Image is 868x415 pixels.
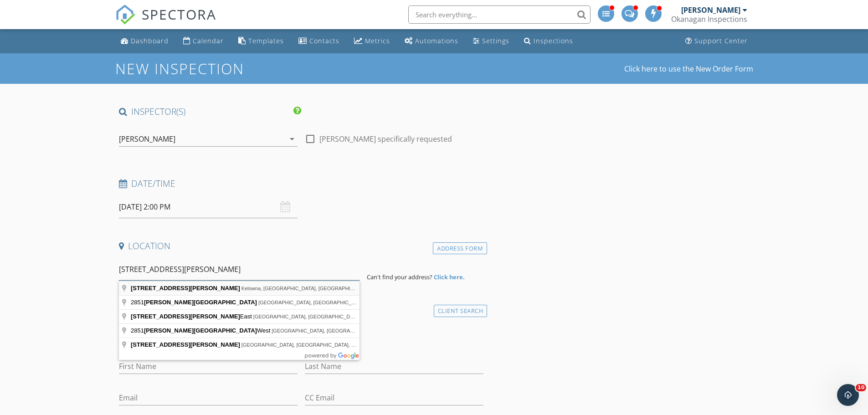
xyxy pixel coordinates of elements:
[694,36,748,45] div: Support Center
[131,341,240,348] span: [STREET_ADDRESS][PERSON_NAME]
[131,313,240,320] span: [STREET_ADDRESS][PERSON_NAME]
[482,36,509,45] div: Settings
[309,36,339,45] div: Contacts
[117,33,172,50] a: Dashboard
[624,65,753,72] a: Click here to use the New Order Form
[119,258,360,281] input: Address Search
[241,342,404,348] span: [GEOGRAPHIC_DATA], [GEOGRAPHIC_DATA], [GEOGRAPHIC_DATA]
[434,305,488,317] div: Client Search
[520,33,577,50] a: Inspections
[144,327,257,334] span: [PERSON_NAME][GEOGRAPHIC_DATA]
[180,33,227,50] a: Calendar
[241,286,370,291] span: Kelowna, [GEOGRAPHIC_DATA], [GEOGRAPHIC_DATA]
[469,33,513,50] a: Settings
[408,5,591,24] input: Search everything...
[119,135,175,143] div: [PERSON_NAME]
[235,33,288,50] a: Templates
[272,328,434,333] span: [GEOGRAPHIC_DATA], [GEOGRAPHIC_DATA], [GEOGRAPHIC_DATA]
[856,384,866,391] span: 10
[671,15,747,24] div: Okanagan Inspections
[837,384,859,406] iframe: Intercom live chat
[115,61,317,77] h1: New Inspection
[415,36,458,45] div: Automations
[131,36,169,45] div: Dashboard
[144,299,257,306] span: [PERSON_NAME][GEOGRAPHIC_DATA]
[365,36,390,45] div: Metrics
[295,33,343,50] a: Contacts
[115,12,216,31] a: SPECTORA
[193,36,224,45] div: Calendar
[119,106,301,118] h4: INSPECTOR(S)
[434,273,465,281] strong: Click here.
[131,299,258,306] span: 2851
[253,314,416,319] span: [GEOGRAPHIC_DATA], [GEOGRAPHIC_DATA], [GEOGRAPHIC_DATA]
[248,36,284,45] div: Templates
[131,327,272,334] span: 2851 West
[319,134,452,143] label: [PERSON_NAME] specifically requested
[131,285,240,292] span: [STREET_ADDRESS][PERSON_NAME]
[119,178,484,190] h4: Date/Time
[287,133,298,144] i: arrow_drop_down
[681,5,740,15] div: [PERSON_NAME]
[350,33,394,50] a: Metrics
[131,313,253,320] span: East
[119,196,298,218] input: Select date
[401,33,462,50] a: Automations (Advanced)
[367,273,432,281] span: Can't find your address?
[534,36,573,45] div: Inspections
[258,300,421,305] span: [GEOGRAPHIC_DATA], [GEOGRAPHIC_DATA], [GEOGRAPHIC_DATA]
[142,5,216,24] span: SPECTORA
[433,242,487,255] div: Address Form
[119,240,484,252] h4: Location
[115,5,135,25] img: The Best Home Inspection Software - Spectora
[682,33,751,50] a: Support Center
